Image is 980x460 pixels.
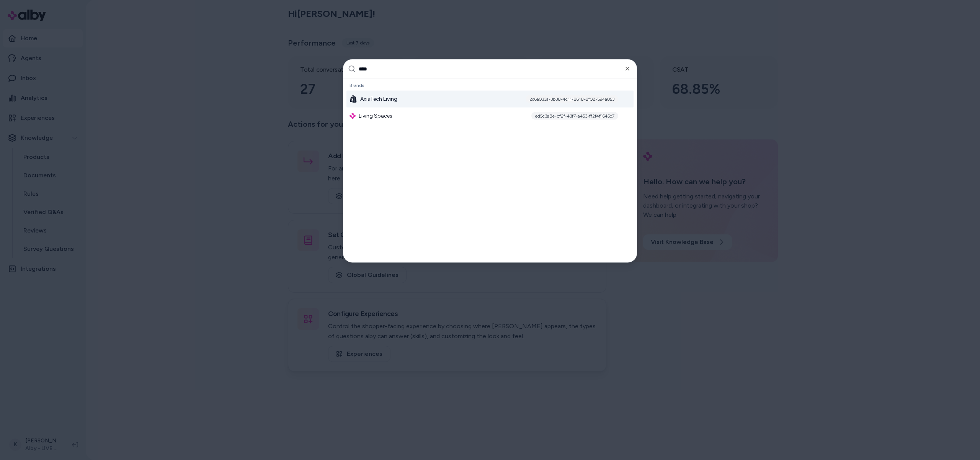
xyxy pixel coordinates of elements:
[360,95,397,103] span: AxisTech Living
[346,80,634,91] div: Brands
[343,79,637,262] div: Suggestions
[350,113,356,119] img: alby Logo
[526,95,618,103] div: 2c6a033a-3b38-4c11-8618-2f027594a053
[531,112,618,120] div: ed5c3a8e-bf2f-43f7-a453-ff2f4f1645c7
[359,112,392,120] span: Living Spaces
